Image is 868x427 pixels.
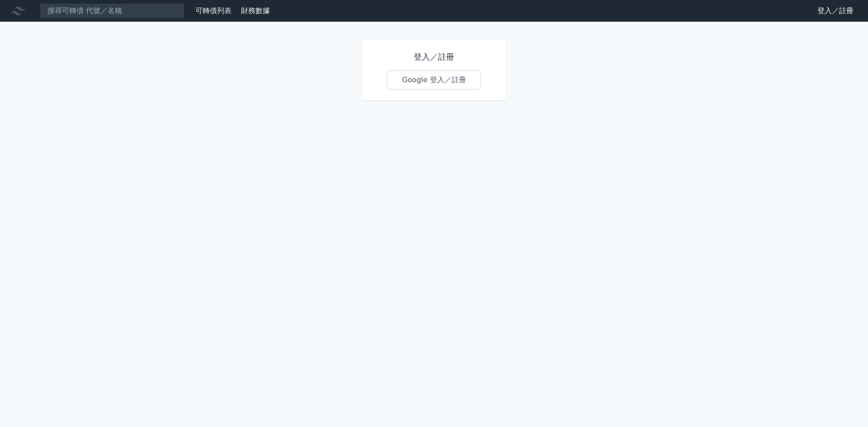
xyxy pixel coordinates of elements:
[387,51,481,63] h1: 登入／註冊
[241,6,270,15] a: 財務數據
[810,4,861,18] a: 登入／註冊
[195,6,231,15] a: 可轉債列表
[40,3,184,19] input: 搜尋可轉債 代號／名稱
[387,70,481,89] a: Google 登入／註冊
